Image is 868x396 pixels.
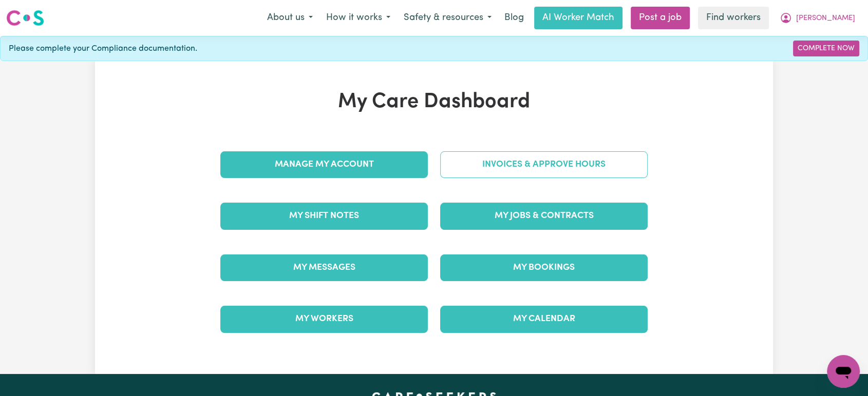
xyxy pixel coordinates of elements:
a: My Jobs & Contracts [440,203,648,229]
img: Careseekers logo [6,9,44,27]
button: How it works [319,7,397,29]
a: Blog [498,7,530,29]
a: My Calendar [440,306,648,332]
a: Careseekers logo [6,6,44,30]
a: Post a job [631,7,690,29]
a: Manage My Account [220,151,428,178]
button: About us [260,7,319,29]
a: Find workers [698,7,769,29]
a: AI Worker Match [534,7,622,29]
button: My Account [773,7,862,29]
h1: My Care Dashboard [214,90,654,114]
a: My Messages [220,254,428,281]
button: Safety & resources [397,7,498,29]
a: Invoices & Approve Hours [440,151,648,178]
iframe: Button to launch messaging window [827,355,860,388]
a: My Shift Notes [220,203,428,229]
a: Complete Now [793,41,859,56]
a: My Bookings [440,254,648,281]
span: Please complete your Compliance documentation. [9,43,197,55]
span: [PERSON_NAME] [796,13,855,24]
a: My Workers [220,306,428,332]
